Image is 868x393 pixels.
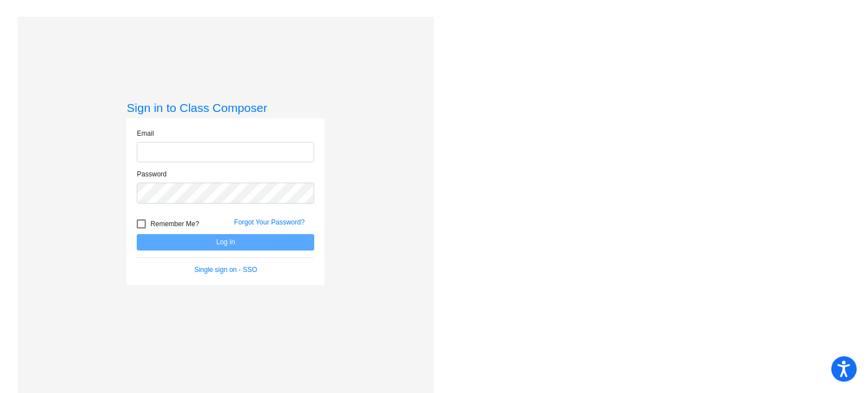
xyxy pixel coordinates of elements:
[137,128,154,139] label: Email
[194,266,257,274] a: Single sign on - SSO
[234,218,305,226] a: Forgot Your Password?
[127,101,324,115] h3: Sign in to Class Composer
[150,217,199,231] span: Remember Me?
[137,169,167,179] label: Password
[137,234,314,251] button: Log In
